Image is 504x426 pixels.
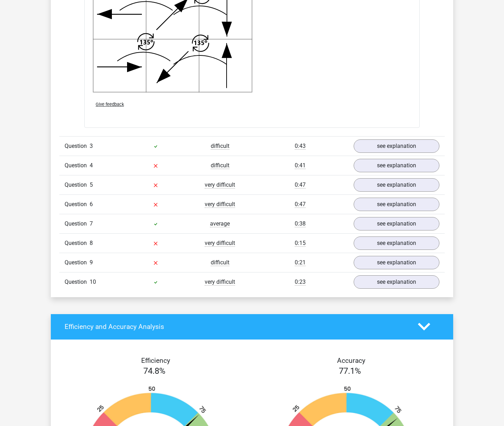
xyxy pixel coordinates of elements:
h4: Accuracy [260,356,442,365]
span: 4 [90,162,93,169]
span: 0:23 [295,278,306,286]
span: 3 [90,143,93,149]
span: Question [65,161,90,170]
span: 6 [90,201,93,208]
span: Question [65,258,90,267]
span: Give feedback [96,102,124,107]
a: see explanation [354,178,439,192]
span: Question [65,278,90,286]
span: 74.8% [143,366,166,376]
span: difficult [211,143,229,150]
a: see explanation [354,236,439,250]
span: average [210,220,230,227]
span: very difficult [205,181,235,188]
a: see explanation [354,275,439,289]
span: 77.1% [339,366,361,376]
a: see explanation [354,198,439,211]
span: 0:47 [295,201,306,208]
span: 0:15 [295,240,306,247]
span: Question [65,239,90,247]
span: 7 [90,220,93,227]
span: very difficult [205,201,235,208]
a: see explanation [354,139,439,153]
span: very difficult [205,278,235,286]
span: 0:43 [295,143,306,150]
span: 10 [90,278,96,285]
span: 0:38 [295,220,306,227]
a: see explanation [354,256,439,269]
h4: Efficiency and Accuracy Analysis [65,323,407,331]
span: 9 [90,259,93,266]
span: Question [65,220,90,228]
span: 0:41 [295,162,306,169]
span: Question [65,200,90,209]
span: 5 [90,181,93,188]
span: difficult [211,162,229,169]
span: Question [65,181,90,189]
span: 0:47 [295,181,306,188]
span: Question [65,142,90,150]
span: 8 [90,240,93,246]
a: see explanation [354,159,439,172]
span: difficult [211,259,229,266]
a: see explanation [354,217,439,230]
span: 0:21 [295,259,306,266]
span: very difficult [205,240,235,247]
h4: Efficiency [65,356,247,365]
